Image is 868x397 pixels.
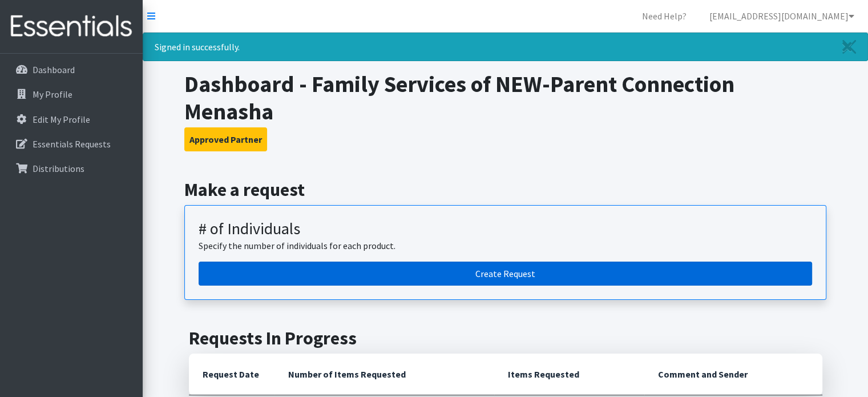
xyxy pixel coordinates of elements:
th: Items Requested [494,354,644,395]
h2: Make a request [184,179,826,200]
p: Edit My Profile [33,114,90,125]
p: Essentials Requests [33,138,111,150]
p: My Profile [33,89,72,100]
h2: Requests In Progress [189,327,822,349]
p: Distributions [33,163,84,174]
th: Comment and Sender [644,354,822,395]
a: Distributions [5,157,138,180]
p: Specify the number of individuals for each product. [199,239,812,252]
a: Close [831,33,867,61]
a: My Profile [5,83,138,106]
th: Request Date [189,354,274,395]
p: Dashboard [33,64,75,75]
th: Number of Items Requested [274,354,495,395]
a: Dashboard [5,58,138,81]
h3: # of Individuals [199,219,812,239]
a: Edit My Profile [5,108,138,131]
a: [EMAIL_ADDRESS][DOMAIN_NAME] [700,5,863,27]
h1: Dashboard - Family Services of NEW-Parent Connection Menasha [184,70,826,125]
a: Create a request by number of individuals [199,262,812,286]
div: Signed in successfully. [143,33,868,61]
a: Essentials Requests [5,133,138,155]
img: HumanEssentials [5,7,138,46]
a: Need Help? [633,5,696,27]
button: Approved Partner [184,127,267,151]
